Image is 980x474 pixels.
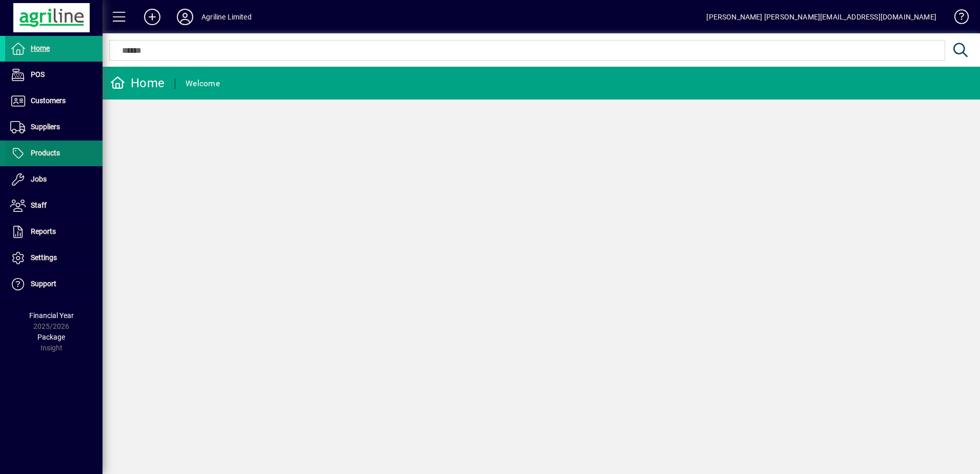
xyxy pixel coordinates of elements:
[31,253,57,262] span: Settings
[31,175,47,183] span: Jobs
[31,123,60,131] span: Suppliers
[5,62,103,88] a: POS
[37,333,65,341] span: Package
[5,88,103,114] a: Customers
[31,201,47,209] span: Staff
[5,167,103,192] a: Jobs
[31,96,66,105] span: Customers
[31,280,56,288] span: Support
[201,9,252,25] div: Agriline Limited
[31,70,45,78] span: POS
[5,219,103,245] a: Reports
[5,141,103,166] a: Products
[706,9,936,25] div: [PERSON_NAME] [PERSON_NAME][EMAIL_ADDRESS][DOMAIN_NAME]
[5,271,103,297] a: Support
[169,8,201,26] button: Profile
[5,114,103,140] a: Suppliers
[5,245,103,271] a: Settings
[947,2,967,35] a: Knowledge Base
[31,44,50,52] span: Home
[5,193,103,219] a: Staff
[136,8,169,26] button: Add
[29,311,74,320] span: Financial Year
[110,75,165,91] div: Home
[31,149,60,157] span: Products
[31,227,56,235] span: Reports
[186,75,220,92] div: Welcome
